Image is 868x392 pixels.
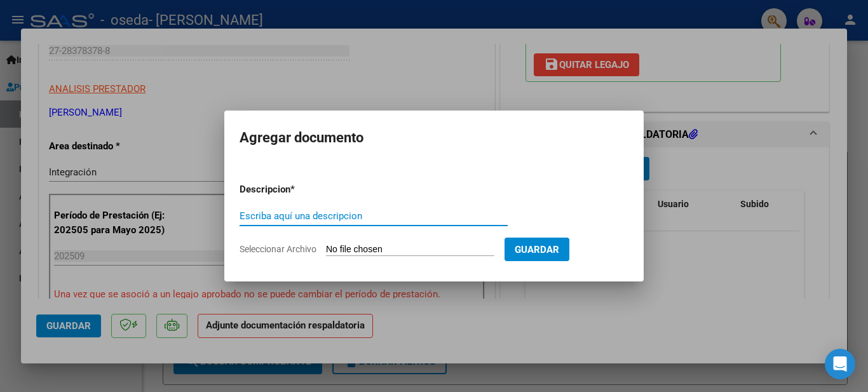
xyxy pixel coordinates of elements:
[515,244,559,255] span: Guardar
[240,126,628,150] h2: Agregar documento
[240,182,356,197] p: Descripcion
[825,349,855,379] div: Open Intercom Messenger
[505,238,569,261] button: Guardar
[240,244,316,254] span: Seleccionar Archivo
